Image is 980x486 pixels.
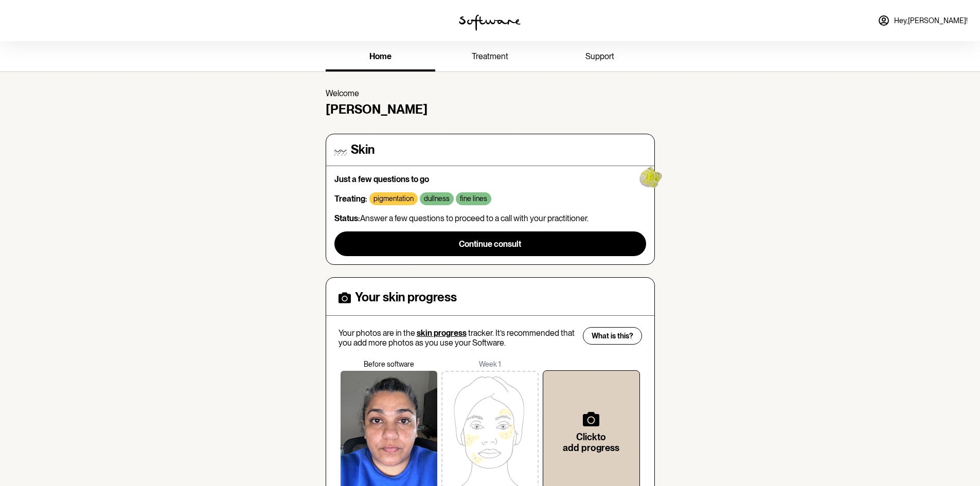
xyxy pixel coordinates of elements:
button: Continue consult [334,231,646,256]
a: treatment [435,43,545,71]
h6: Click to add progress [560,431,623,454]
a: support [545,43,654,71]
a: Hey,[PERSON_NAME]! [871,8,974,33]
span: What is this? [592,332,633,340]
p: dullness [424,194,450,203]
p: Before software [338,360,440,369]
p: pigmentation [373,194,414,203]
span: Continue consult [459,239,521,249]
p: Your photos are in the tracker. It’s recommended that you add more photos as you use your Software. [338,328,576,348]
p: Answer a few questions to proceed to a call with your practitioner. [334,213,646,223]
p: fine lines [460,194,487,203]
span: treatment [472,51,508,61]
span: Hey, [PERSON_NAME] ! [894,16,968,25]
img: yellow-blob.9da643008c2f38f7bdc4.gif [618,142,684,208]
p: Just a few questions to go [334,174,646,184]
img: software logo [459,14,521,31]
p: Welcome [326,88,655,98]
span: skin progress [417,328,467,338]
span: home [369,51,391,61]
h4: Your skin progress [355,290,457,305]
h4: Skin [351,142,375,157]
span: support [585,51,614,61]
p: Week 1 [439,360,541,369]
a: home [326,43,435,71]
h4: [PERSON_NAME] [326,102,655,117]
button: What is this? [583,327,642,345]
strong: Treating: [334,194,367,204]
strong: Status: [334,213,360,223]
